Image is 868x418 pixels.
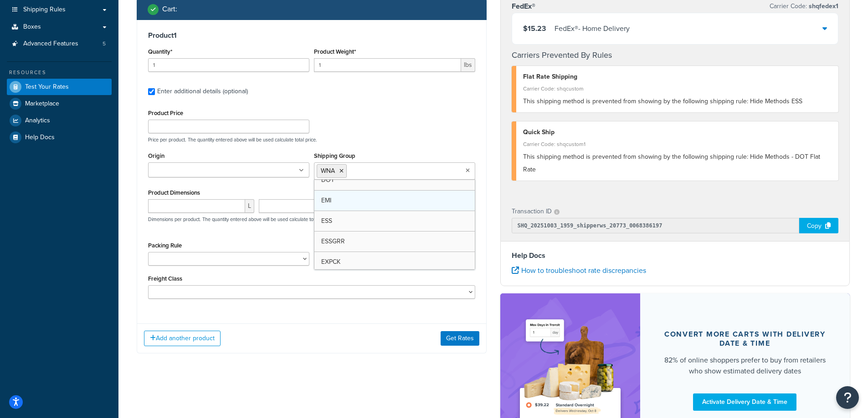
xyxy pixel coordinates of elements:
[523,71,832,83] div: Flat Rate Shipping
[555,22,630,35] div: FedEx® - Home Delivery
[144,331,221,346] button: Add another product
[523,152,820,174] span: This shipping method is prevented from showing by the following shipping rule: Hide Methods - DOT...
[7,69,112,76] div: Resources
[321,166,335,176] span: WNA
[23,40,78,48] span: Advanced Features
[321,216,332,226] span: ESS
[7,129,112,146] a: Help Docs
[7,79,112,95] a: Test Your Rates
[512,250,839,261] h4: Help Docs
[7,1,112,18] a: Shipping Rules
[799,218,838,233] div: Copy
[693,393,796,411] a: Activate Delivery Date & Time
[148,275,182,282] label: Freight Class
[7,35,112,52] li: Advanced Features
[523,82,832,95] div: Carrier Code: shqcustom
[148,189,200,196] label: Product Dimensions
[314,191,475,211] a: EMI
[146,136,478,143] p: Price per product. The quantity entered above will be used calculate total price.
[662,355,828,377] div: 82% of online shoppers prefer to buy from retailers who show estimated delivery dates
[146,216,337,222] p: Dimensions per product. The quantity entered above will be used calculate total volume.
[836,386,859,409] button: Open Resource Center
[23,6,66,14] span: Shipping Rules
[157,85,248,98] div: Enter additional details (optional)
[441,331,479,346] button: Get Rates
[148,48,172,55] label: Quantity*
[148,110,183,116] label: Product Price
[148,242,182,249] label: Packing Rule
[662,330,828,348] div: Convert more carts with delivery date & time
[25,117,50,125] span: Analytics
[314,211,475,231] a: ESS
[25,134,55,141] span: Help Docs
[321,196,331,205] span: EMI
[321,257,340,267] span: EXPCK
[314,170,475,190] a: DOT
[7,35,112,52] a: Advanced Features5
[321,237,345,246] span: ESSGRR
[314,232,475,252] a: ESSGRR
[523,23,546,34] span: $15.23
[148,31,475,40] h3: Product 1
[25,83,69,91] span: Test Your Rates
[314,152,355,159] label: Shipping Group
[148,58,309,72] input: 0
[321,175,334,185] span: DOT
[314,252,475,272] a: EXPCK
[25,100,59,108] span: Marketplace
[807,1,838,11] span: shqfedex1
[148,88,155,95] input: Enter additional details (optional)
[7,96,112,112] a: Marketplace
[523,126,832,139] div: Quick Ship
[512,49,839,61] h4: Carriers Prevented By Rules
[245,199,254,213] span: L
[103,40,106,48] span: 5
[23,23,41,31] span: Boxes
[512,2,535,11] h3: FedEx®
[461,58,475,72] span: lbs
[7,19,112,35] a: Boxes
[523,138,832,151] div: Carrier Code: shqcustom1
[148,152,164,159] label: Origin
[512,265,646,276] a: How to troubleshoot rate discrepancies
[512,205,552,218] p: Transaction ID
[314,58,461,72] input: 0.00
[162,5,177,13] h2: Cart :
[7,112,112,129] a: Analytics
[523,96,802,106] span: This shipping method is prevented from showing by the following shipping rule: Hide Methods ESS
[314,48,356,55] label: Product Weight*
